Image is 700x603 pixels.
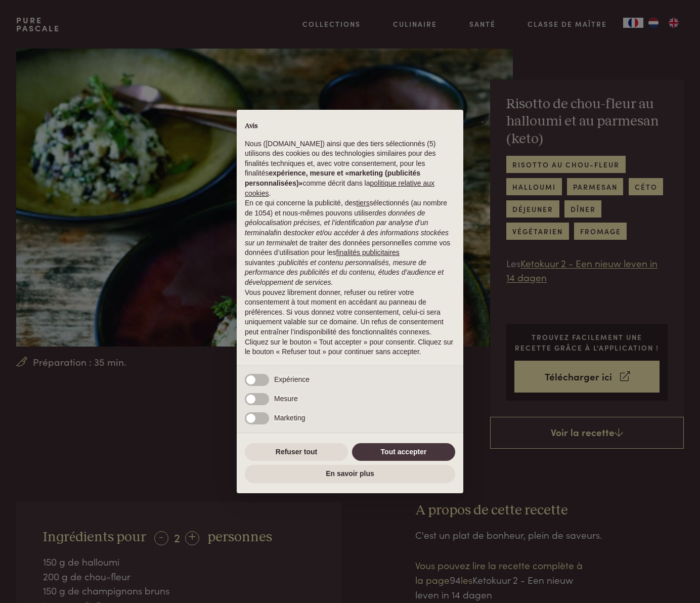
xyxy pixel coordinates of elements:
[245,122,455,131] h2: Avis
[245,139,455,199] p: Nous ([DOMAIN_NAME]) ainsi que des tiers sélectionnés (5) utilisons des cookies ou des technologi...
[274,395,298,403] span: Mesure
[245,229,449,247] em: stocker et/ou accéder à des informations stockées sur un terminal
[245,288,455,337] p: Vous pouvez librement donner, refuser ou retirer votre consentement à tout moment en accédant au ...
[245,209,428,237] em: des données de géolocalisation précises, et l’identification par analyse d’un terminal
[245,443,348,461] button: Refuser tout
[245,259,444,286] em: publicités et contenu personnalisés, mesure de performance des publicités et du contenu, études d...
[245,169,420,187] strong: expérience, mesure et «marketing (publicités personnalisées)»
[274,414,305,422] span: Marketing
[336,248,400,258] button: finalités publicitaires
[352,443,455,461] button: Tout accepter
[245,337,455,357] p: Cliquez sur le bouton « Tout accepter » pour consentir. Cliquez sur le bouton « Refuser tout » po...
[274,375,310,383] span: Expérience
[356,198,369,208] button: tiers
[245,198,455,287] p: En ce qui concerne la publicité, des sélectionnés (au nombre de 1054) et nous-mêmes pouvons utili...
[245,465,455,483] button: En savoir plus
